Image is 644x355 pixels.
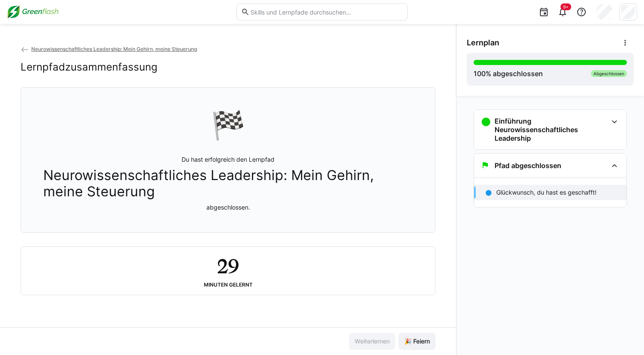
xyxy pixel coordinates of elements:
[353,337,391,346] span: Weiterlernen
[563,4,569,9] span: 9+
[217,254,239,278] h2: 29
[495,161,561,170] h3: Pfad abgeschlossen
[403,337,431,346] span: 🎉 Feiern
[349,333,395,350] button: Weiterlernen
[496,188,596,197] p: Glückwunsch, du hast es geschafft!
[43,167,413,200] span: Neurowissenschaftliches Leadership: Mein Gehirn, meine Steuerung
[211,108,245,142] div: 🏁
[474,69,486,78] span: 100
[250,8,403,16] input: Skills und Lernpfade durchsuchen…
[467,38,499,47] span: Lernplan
[31,46,197,52] span: Neurowissenschaftliches Leadership: Mein Gehirn, meine Steuerung
[495,117,608,142] h3: Einführung Neurowissenschaftliches Leadership
[21,61,158,74] h2: Lernpfadzusammenfassung
[399,333,435,350] button: 🎉 Feiern
[591,70,627,77] div: Abgeschlossen
[204,282,253,288] div: Minuten gelernt
[43,155,413,212] p: Du hast erfolgreich den Lernpfad abgeschlossen.
[474,68,543,79] div: % abgeschlossen
[21,46,197,52] a: Neurowissenschaftliches Leadership: Mein Gehirn, meine Steuerung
